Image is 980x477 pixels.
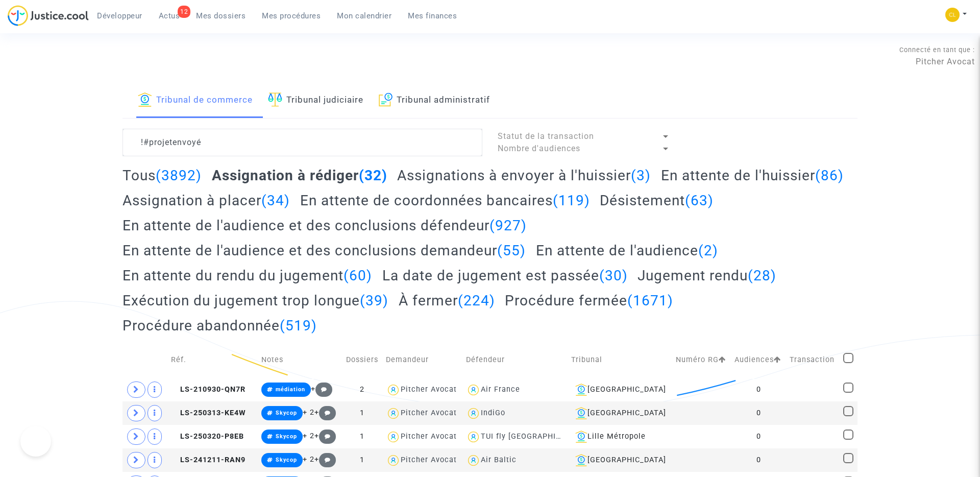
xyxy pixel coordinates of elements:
td: Transaction [786,342,840,378]
span: (519) [280,317,317,334]
span: LS-241211-RAN9 [171,456,246,464]
div: 12 [178,6,190,18]
h2: En attente de l'audience et des conclusions défendeur [122,217,527,234]
a: Mes finances [400,8,465,23]
img: icon-banque.svg [575,454,587,466]
span: Développeur [97,11,142,20]
span: Mes finances [408,11,457,20]
iframe: Help Scout Beacon - Open [20,426,51,457]
div: Pitcher Avocat [401,409,457,417]
h2: Tous [122,166,202,184]
span: Skycop [276,457,297,463]
h2: Procédure fermée [505,292,673,309]
td: 1 [342,401,382,425]
span: Mon calendrier [337,11,391,20]
img: icon-user.svg [466,383,481,397]
span: médiation [276,386,305,393]
td: 1 [342,448,382,472]
span: (1671) [627,292,673,309]
span: Connecté en tant que : [899,46,975,54]
span: (32) [359,167,387,184]
h2: Désistement [600,192,714,209]
td: Réf. [167,342,258,378]
span: Actus [159,11,180,20]
span: LS-250313-KE4W [171,409,246,417]
h2: Procédure abandonnée [122,317,317,335]
span: (55) [497,242,526,259]
h2: En attente de l'huissier [661,166,844,184]
img: jc-logo.svg [8,5,89,26]
span: Mes procédures [262,11,321,20]
span: LS-250320-P8EB [171,432,244,441]
td: Numéro RG [672,342,731,378]
td: Audiences [731,342,786,378]
div: [GEOGRAPHIC_DATA] [571,454,669,466]
img: icon-user.svg [466,406,481,421]
span: Skycop [276,433,297,440]
h2: À fermer [399,292,495,309]
span: Skycop [276,410,297,416]
img: icon-banque.svg [575,431,587,443]
span: (63) [685,192,714,209]
a: Mes dossiers [188,8,254,23]
div: [GEOGRAPHIC_DATA] [571,407,669,419]
h2: En attente de l'audience [536,242,718,259]
div: Air Baltic [481,456,517,464]
span: (39) [360,292,388,309]
div: Lille Métropole [571,431,669,443]
h2: Assignation à rédiger [212,166,387,184]
a: Mon calendrier [329,8,400,23]
div: [GEOGRAPHIC_DATA] [571,384,669,396]
h2: En attente du rendu du jugement [122,267,372,284]
td: Demandeur [382,342,462,378]
img: icon-user.svg [386,453,401,468]
td: 2 [342,378,382,401]
h2: La date de jugement est passée [382,267,628,284]
td: Tribunal [568,342,673,378]
span: (927) [489,217,527,234]
td: 0 [731,378,786,401]
td: Défendeur [462,342,568,378]
span: Statut de la transaction [498,131,594,141]
img: icon-banque.svg [575,384,587,396]
span: + [314,408,336,417]
span: + [314,432,336,440]
img: icon-banque.svg [138,92,152,107]
span: (119) [553,192,590,209]
img: icon-user.svg [386,383,401,397]
h2: Jugement rendu [638,267,776,284]
img: icon-banque.svg [575,407,587,419]
a: Tribunal de commerce [138,83,253,118]
span: + 2 [303,408,314,417]
img: icon-user.svg [466,453,481,468]
span: (34) [261,192,290,209]
span: LS-210930-QN7R [171,385,246,394]
span: (2) [698,242,718,259]
td: 0 [731,425,786,448]
a: Développeur [89,8,151,23]
img: icon-user.svg [386,406,401,421]
h2: Assignation à placer [122,192,290,209]
span: + [311,385,333,393]
span: Nombre d'audiences [498,144,580,153]
span: (30) [599,267,628,284]
img: icon-user.svg [466,430,481,444]
span: (86) [815,167,844,184]
span: + 2 [303,455,314,464]
div: Pitcher Avocat [401,456,457,464]
a: Mes procédures [254,8,329,23]
td: 0 [731,401,786,425]
div: TUI fly [GEOGRAPHIC_DATA] [481,432,587,441]
a: Tribunal administratif [379,83,490,118]
div: Pitcher Avocat [401,385,457,394]
h2: Assignations à envoyer à l'huissier [397,166,651,184]
img: f0b917ab549025eb3af43f3c4438ad5d [945,8,960,22]
h2: Exécution du jugement trop longue [122,292,388,309]
span: + [314,455,336,464]
span: (3) [631,167,651,184]
img: icon-archive.svg [379,92,393,107]
a: Tribunal judiciaire [268,83,363,118]
td: 0 [731,448,786,472]
span: (60) [344,267,372,284]
h2: En attente de l'audience et des conclusions demandeur [122,242,526,259]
